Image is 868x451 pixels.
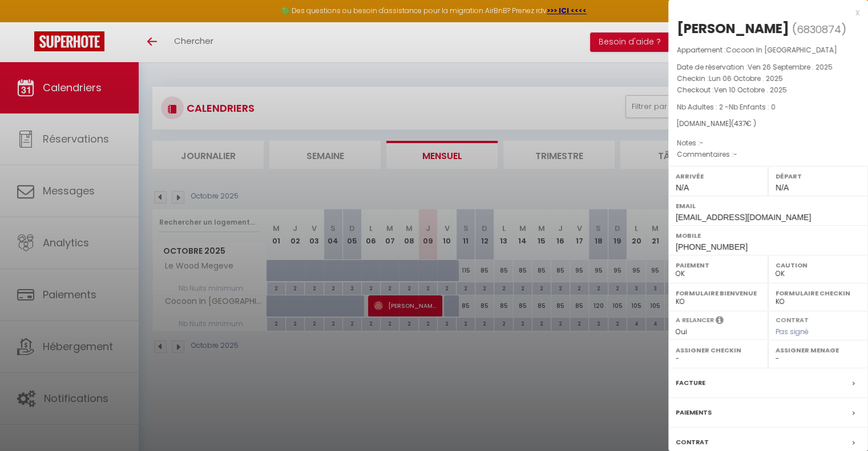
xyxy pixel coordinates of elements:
[776,287,861,299] label: Formulaire Checkin
[709,74,783,83] span: Lun 06 Octobre . 2025
[677,149,859,160] p: Commentaires :
[677,137,859,149] p: Notes :
[676,213,811,222] span: [EMAIL_ADDRESS][DOMAIN_NAME]
[677,119,859,129] div: [DOMAIN_NAME]
[676,259,761,271] label: Paiement
[797,22,841,36] span: 6830874
[676,344,761,356] label: Assigner Checkin
[729,102,776,112] span: Nb Enfants : 0
[676,242,748,251] span: [PHONE_NUMBER]
[731,119,756,128] span: ( € )
[677,19,789,38] div: [PERSON_NAME]
[677,73,859,84] p: Checkin :
[776,327,809,336] span: Pas signé
[716,315,724,328] i: Sélectionner OUI si vous souhaiter envoyer les séquences de messages post-checkout
[776,259,861,271] label: Caution
[676,287,761,299] label: Formulaire Bienvenue
[776,315,809,323] label: Contrat
[668,6,859,19] div: x
[677,84,859,96] p: Checkout :
[676,230,861,241] label: Mobile
[726,45,837,55] span: Cocoon In [GEOGRAPHIC_DATA]
[700,138,704,148] span: -
[676,377,705,389] label: Facture
[733,149,737,159] span: -
[734,119,746,128] span: 437
[676,200,861,212] label: Email
[676,407,712,419] label: Paiements
[677,44,859,56] p: Appartement :
[714,85,787,95] span: Ven 10 Octobre . 2025
[792,21,846,37] span: ( )
[676,170,761,182] label: Arrivée
[676,183,689,192] span: N/A
[677,62,859,73] p: Date de réservation :
[776,183,789,192] span: N/A
[776,344,861,356] label: Assigner Menage
[677,102,776,112] span: Nb Adultes : 2 -
[676,315,714,325] label: A relancer
[748,62,833,72] span: Ven 26 Septembre . 2025
[676,436,709,448] label: Contrat
[776,170,861,182] label: Départ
